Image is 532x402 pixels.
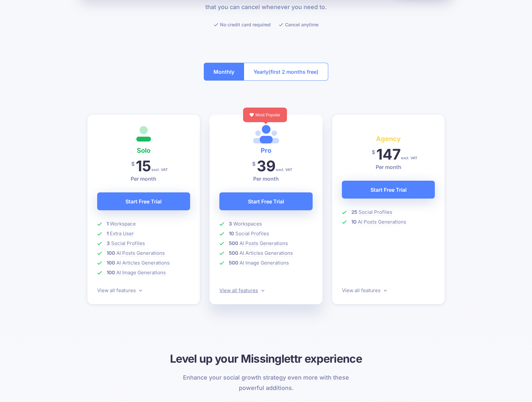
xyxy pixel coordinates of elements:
span: 147 [376,145,401,163]
b: 500 [229,250,238,256]
a: Start Free Trial [219,192,313,210]
span: Social Profiles [235,230,269,237]
a: View all features [97,287,142,293]
span: Social Profiles [358,209,392,215]
li: Cancel anytime [279,20,318,29]
b: 1 [107,230,109,237]
span: AI Posts Generations [358,219,406,225]
p: Enhance your social growth strategy even more with these powerful additions. [179,372,353,393]
h3: Level up your Missinglettr experience [87,351,445,366]
span: Extra User [110,230,134,237]
h4: Pro [219,145,313,156]
span: 15 [136,157,151,175]
span: (first 2 months free) [268,67,318,77]
b: 100 [107,269,115,276]
span: AI Image Generations [240,260,289,266]
span: Workspaces [233,221,262,227]
span: AI Articles Generations [116,260,170,266]
p: Per month [219,175,313,183]
span: 39 [257,157,276,175]
span: Workspace [110,221,136,227]
b: 100 [107,260,115,266]
span: Social Profiles [111,240,145,247]
b: 3 [229,221,232,227]
span: AI Posts Generations [116,250,165,256]
span: AI Image Generations [116,269,166,276]
a: View all features [219,287,264,293]
b: 25 [351,209,357,215]
h4: Agency [342,134,435,144]
button: Yearly(first 2 months free) [244,63,328,81]
b: 10 [351,219,357,225]
b: 1 [107,221,109,227]
span: $ [372,145,375,160]
a: Start Free Trial [342,181,435,199]
span: AI Articles Generations [240,250,293,256]
span: AI Posts Generations [240,240,288,247]
span: excl. VAT [401,156,417,160]
li: No credit card required [214,20,271,29]
b: 3 [107,240,110,246]
b: 100 [107,250,115,256]
span: $ [252,157,255,171]
a: View all features [342,287,387,293]
span: $ [131,157,135,171]
a: Start Free Trial [97,192,190,210]
p: Per month [97,175,190,183]
button: Monthly [204,63,244,81]
span: excl. VAT [276,168,292,172]
b: 10 [229,230,234,237]
b: 500 [229,240,238,246]
span: excl. VAT [151,168,168,172]
b: 500 [229,260,238,266]
h4: Solo [97,145,190,156]
div: Most Popular [243,108,287,122]
p: Per month [342,163,435,171]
